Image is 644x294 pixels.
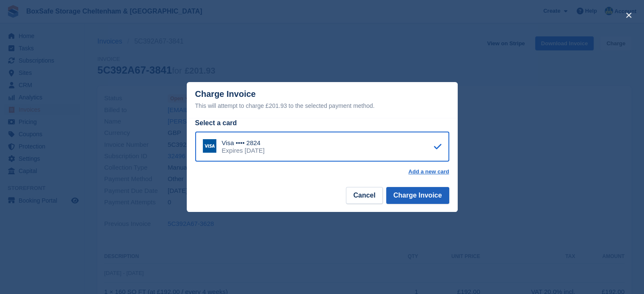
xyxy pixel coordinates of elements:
[346,187,382,204] button: Cancel
[386,187,449,204] button: Charge Invoice
[622,8,636,22] button: close
[222,147,265,154] div: Expires [DATE]
[195,89,449,111] div: Charge Invoice
[195,118,449,128] div: Select a card
[195,101,449,111] div: This will attempt to charge £201.93 to the selected payment method.
[222,139,265,147] div: Visa •••• 2824
[408,168,449,175] a: Add a new card
[203,139,216,153] img: Visa Logo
